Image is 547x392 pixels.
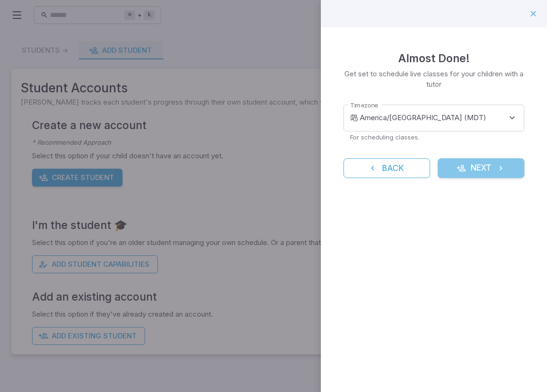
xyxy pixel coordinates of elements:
label: Timezone [350,101,378,110]
button: Next [438,158,524,178]
button: Back [343,158,430,178]
p: Get set to schedule live classes for your children with a tutor [343,69,524,90]
div: America/[GEOGRAPHIC_DATA] (MDT) [360,105,524,131]
p: For scheduling classes. [350,133,518,141]
h4: Almost Done! [398,50,470,67]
